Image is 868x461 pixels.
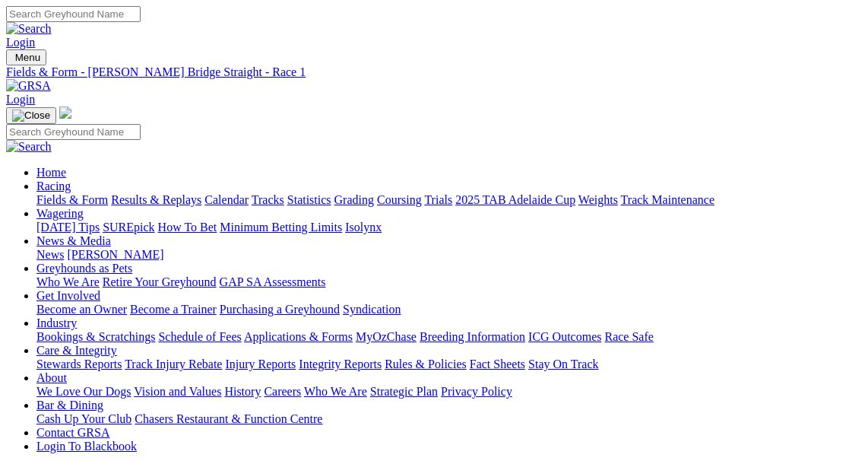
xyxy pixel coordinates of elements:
a: Retire Your Greyhound [103,275,217,288]
a: Become a Trainer [130,303,217,316]
a: ICG Outcomes [528,330,601,343]
a: Integrity Reports [299,358,382,370]
a: Fact Sheets [470,358,525,370]
a: Grading [334,193,374,206]
a: About [36,371,67,384]
a: Trials [424,193,452,206]
a: Privacy Policy [441,385,512,398]
a: Tracks [252,193,284,206]
a: Wagering [36,207,84,220]
a: 2025 TAB Adelaide Cup [455,193,575,206]
a: Bookings & Scratchings [36,330,155,343]
a: Coursing [377,193,422,206]
a: Get Involved [36,289,100,302]
a: Statistics [287,193,331,206]
span: Menu [15,52,40,63]
div: Industry [36,330,862,344]
a: [DATE] Tips [36,221,100,234]
a: News [36,248,64,261]
a: Chasers Restaurant & Function Centre [135,412,322,425]
div: Wagering [36,221,862,234]
a: Track Maintenance [621,193,714,206]
div: Racing [36,193,862,207]
button: Toggle navigation [6,107,56,124]
a: Syndication [343,303,401,316]
img: logo-grsa-white.png [59,107,71,119]
a: Fields & Form [36,193,108,206]
a: Care & Integrity [36,344,117,357]
a: Results & Replays [111,193,201,206]
a: Purchasing a Greyhound [220,303,340,316]
a: Track Injury Rebate [125,358,222,370]
a: Injury Reports [225,358,296,370]
a: Isolynx [345,221,382,234]
a: SUREpick [103,221,154,234]
a: Breeding Information [420,330,525,343]
button: Toggle navigation [6,49,46,65]
input: Search [6,6,141,22]
img: GRSA [6,79,51,93]
a: GAP SA Assessments [220,275,326,288]
a: How To Bet [158,221,217,234]
a: Industry [36,316,77,329]
a: News & Media [36,234,111,247]
img: Search [6,22,52,36]
a: Vision and Values [134,385,221,398]
div: Get Involved [36,303,862,316]
img: Search [6,140,52,154]
a: Login To Blackbook [36,440,137,453]
a: Applications & Forms [244,330,353,343]
a: Strategic Plan [370,385,438,398]
a: We Love Our Dogs [36,385,131,398]
a: Home [36,166,66,179]
a: Who We Are [304,385,367,398]
a: Become an Owner [36,303,127,316]
a: Careers [264,385,301,398]
div: Care & Integrity [36,358,862,371]
div: About [36,385,862,399]
a: Rules & Policies [385,358,467,370]
a: Race Safe [604,330,653,343]
a: Schedule of Fees [158,330,241,343]
a: Calendar [204,193,249,206]
a: Who We Are [36,275,100,288]
a: MyOzChase [356,330,417,343]
a: Stewards Reports [36,358,122,370]
a: Bar & Dining [36,399,103,412]
a: [PERSON_NAME] [67,248,163,261]
a: Weights [578,193,618,206]
input: Search [6,124,141,140]
a: Fields & Form - [PERSON_NAME] Bridge Straight - Race 1 [6,65,862,79]
a: Racing [36,180,71,192]
a: Cash Up Your Club [36,412,131,425]
div: News & Media [36,248,862,262]
div: Greyhounds as Pets [36,275,862,289]
a: Login [6,36,35,49]
a: Greyhounds as Pets [36,262,132,275]
a: Contact GRSA [36,426,109,439]
a: Stay On Track [528,358,598,370]
a: Minimum Betting Limits [220,221,342,234]
div: Bar & Dining [36,412,862,426]
img: Close [12,110,50,122]
a: Login [6,93,35,106]
a: History [224,385,261,398]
